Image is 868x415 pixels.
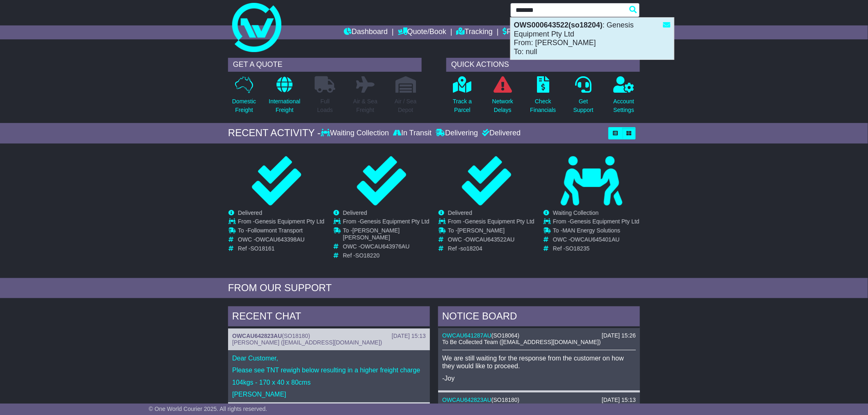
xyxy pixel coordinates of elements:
span: Genesis Equipment Pty Ltd [360,218,429,225]
p: International Freight [269,97,300,114]
span: SO18180 [493,397,518,403]
div: Waiting Collection [321,129,391,138]
div: Delivering [434,129,480,138]
div: ( ) [442,332,636,339]
span: Genesis Equipment Pty Ltd [570,218,640,225]
p: We are still waiting for the response from the customer on how they would like to proceed. [442,354,636,370]
span: [PERSON_NAME] ([EMAIL_ADDRESS][DOMAIN_NAME]) [232,339,382,346]
span: Delivered [448,210,472,216]
span: SO18235 [565,245,589,252]
span: Genesis Equipment Pty Ltd [465,218,535,225]
span: OWCAU645401AU [571,236,620,243]
div: In Transit [391,129,434,138]
div: FROM OUR SUPPORT [228,282,640,294]
a: AccountSettings [613,76,635,119]
span: Delivered [343,210,367,216]
div: RECENT ACTIVITY - [228,127,321,139]
span: © One World Courier 2025. All rights reserved. [149,406,267,412]
span: Waiting Collection [553,210,599,216]
a: GetSupport [573,76,594,119]
a: CheckFinancials [530,76,557,119]
div: QUICK ACTIONS [446,58,640,72]
div: RECENT CHAT [228,306,430,328]
span: MAN Energy Solutions [562,227,620,234]
a: Tracking [457,25,493,39]
td: From - [553,218,640,227]
td: From - [238,218,324,227]
td: To - [553,227,640,236]
span: SO18161 [250,245,274,252]
a: NetworkDelays [492,76,514,119]
p: Network Delays [492,97,513,114]
td: Ref - [238,245,324,252]
p: Get Support [573,97,594,114]
td: Ref - [553,245,640,252]
div: ( ) [232,333,426,340]
span: OWCAU643522AU [466,236,515,243]
a: DomesticFreight [232,76,256,119]
div: Delivered [480,129,521,138]
span: [PERSON_NAME] [457,227,505,234]
td: OWC - [553,236,640,245]
span: To Be Collected Team ([EMAIL_ADDRESS][DOMAIN_NAME]) [442,339,601,345]
td: To - [238,227,324,236]
div: [DATE] 15:26 [602,332,636,339]
a: Track aParcel [452,76,472,119]
strong: OWS000643522(so18204) [514,21,603,29]
a: OWCAU642823AU [442,397,491,403]
span: OWCAU643398AU [256,236,305,243]
span: SO18064 [493,332,518,339]
p: Track a Parcel [453,97,472,114]
p: Air & Sea Freight [353,97,377,114]
div: ( ) [442,397,636,404]
p: Account Settings [614,97,635,114]
span: so18204 [460,245,482,252]
p: Air / Sea Depot [395,97,417,114]
div: [DATE] 15:13 [392,333,426,340]
div: : Genesis Equipment Pty Ltd From: [PERSON_NAME] To: null [511,18,674,59]
span: Genesis Equipment Pty Ltd [255,218,324,225]
p: [PERSON_NAME] [232,390,426,398]
span: SO18180 [284,333,308,339]
p: Check Financials [530,97,556,114]
p: Full Loads [315,97,335,114]
div: [DATE] 15:13 [602,397,636,404]
td: OWC - [343,243,429,252]
p: Please see TNT rewigh below resulting in a higher freight charge [232,366,426,374]
span: SO18220 [355,252,379,259]
td: To - [448,227,535,236]
td: OWC - [238,236,324,245]
p: 104kgs - 170 x 40 x 80cms [232,379,426,386]
a: Quote/Book [398,25,446,39]
p: Domestic Freight [232,97,256,114]
span: [PERSON_NAME] [PERSON_NAME] [343,227,400,241]
a: OWCAU642823AU [232,333,282,339]
td: From - [343,218,429,227]
a: OWCAU641287AU [442,332,491,339]
td: Ref - [448,245,535,252]
div: NOTICE BOARD [438,306,640,328]
p: Dear Customer, [232,354,426,362]
a: InternationalFreight [268,76,301,119]
td: From - [448,218,535,227]
p: -Joy [442,374,636,382]
td: To - [343,227,429,243]
div: GET A QUOTE [228,58,422,72]
td: Ref - [343,252,429,259]
span: Followmont Transport [247,227,303,234]
td: OWC - [448,236,535,245]
a: Dashboard [344,25,388,39]
span: OWCAU643976AU [361,243,410,250]
a: Financials [503,25,540,39]
span: Delivered [238,210,262,216]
